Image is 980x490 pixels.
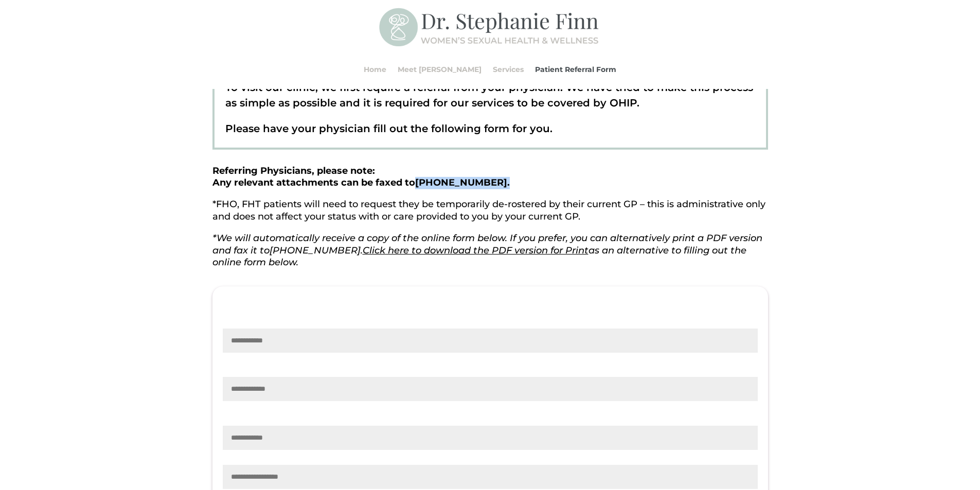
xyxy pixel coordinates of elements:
a: Meet [PERSON_NAME] [398,50,482,89]
span: [PHONE_NUMBER] [415,177,507,188]
p: Please have your physician fill out the following form for you. [225,121,755,136]
a: Home [364,50,386,89]
strong: Referring Physicians, please note: Any relevant attachments can be faxed to . [212,165,510,189]
p: To visit our clinic, we first require a referral from your physician. We have tried to make this ... [225,80,755,121]
em: *We will automatically receive a copy of the online form below. If you prefer, you can alternativ... [212,232,762,268]
p: *FHO, FHT patients will need to request they be temporarily de-rostered by their current GP – thi... [212,198,768,232]
span: [PHONE_NUMBER] [270,245,361,256]
a: Click here to download the PDF version for Print [363,245,589,256]
a: Services [493,50,524,89]
a: Patient Referral Form [535,50,616,89]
